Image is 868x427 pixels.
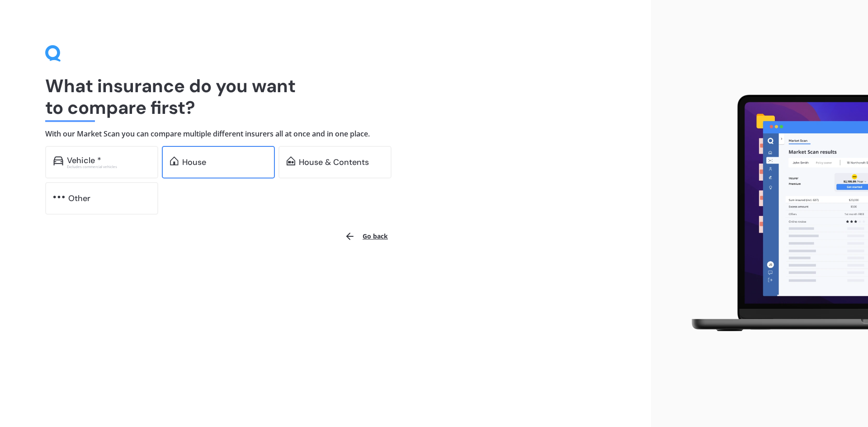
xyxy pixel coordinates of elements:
[45,75,606,118] h1: What insurance do you want to compare first?
[679,89,868,338] img: laptop.webp
[53,156,63,165] img: car.f15378c7a67c060ca3f3.svg
[339,225,393,247] button: Go back
[170,156,179,165] img: home.91c183c226a05b4dc763.svg
[287,156,295,165] img: home-and-contents.b802091223b8502ef2dd.svg
[299,158,369,167] div: House & Contents
[182,158,206,167] div: House
[67,165,150,169] div: Excludes commercial vehicles
[45,129,606,139] h4: With our Market Scan you can compare multiple different insurers all at once and in one place.
[68,194,90,203] div: Other
[53,192,65,202] img: other.81dba5aafe580aa69f38.svg
[67,156,101,165] div: Vehicle *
